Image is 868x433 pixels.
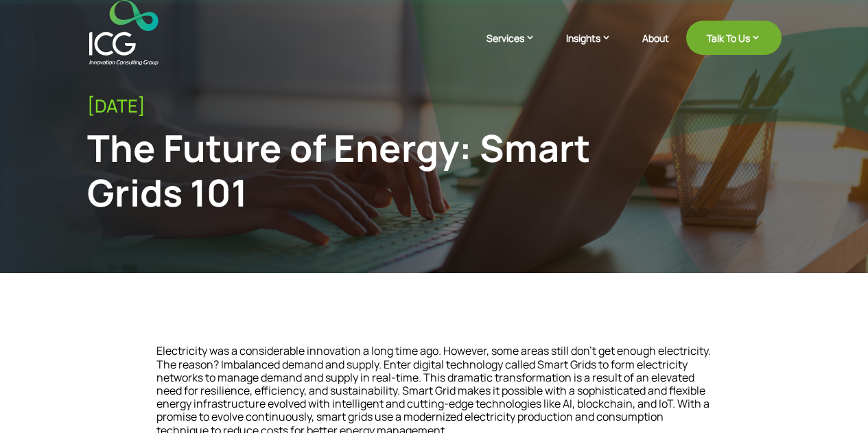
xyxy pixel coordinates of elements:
[566,31,625,65] a: Insights
[87,126,622,215] div: The Future of Energy: Smart Grids 101
[686,21,782,55] a: Talk To Us
[486,31,549,65] a: Services
[87,95,782,117] div: [DATE]
[642,33,669,65] a: About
